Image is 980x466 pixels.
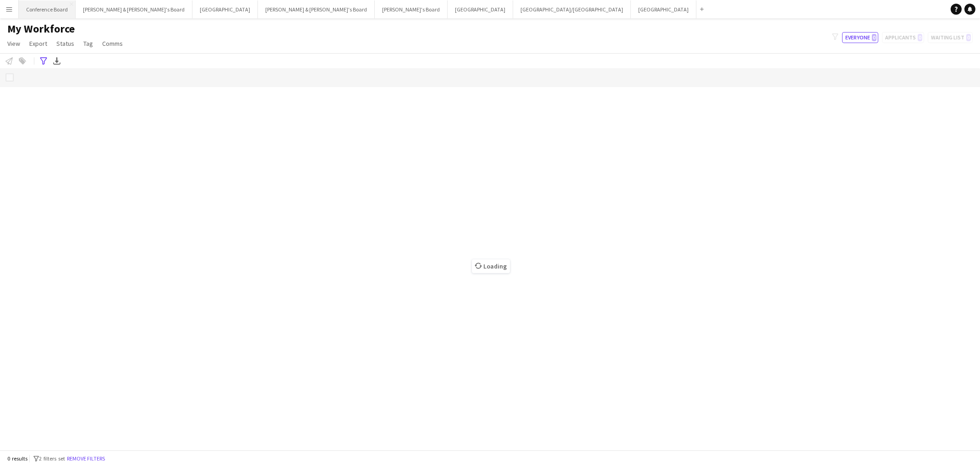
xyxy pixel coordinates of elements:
[513,0,631,18] button: [GEOGRAPHIC_DATA]/[GEOGRAPHIC_DATA]
[53,38,78,49] a: Status
[258,0,375,18] button: [PERSON_NAME] & [PERSON_NAME]'s Board
[448,0,513,18] button: [GEOGRAPHIC_DATA]
[83,39,93,48] span: Tag
[19,0,76,18] button: Conference Board
[631,0,696,18] button: [GEOGRAPHIC_DATA]
[4,38,24,49] a: View
[80,38,97,49] a: Tag
[38,55,49,66] app-action-btn: Advanced filters
[51,55,62,66] app-action-btn: Export XLSX
[76,0,192,18] button: [PERSON_NAME] & [PERSON_NAME]'s Board
[99,38,126,49] a: Comms
[26,38,51,49] a: Export
[39,455,65,462] span: 2 filters set
[7,22,75,36] span: My Workforce
[842,32,878,43] button: Everyone0
[192,0,258,18] button: [GEOGRAPHIC_DATA]
[29,39,47,48] span: Export
[56,39,74,48] span: Status
[872,34,876,41] span: 0
[65,454,107,464] button: Remove filters
[7,39,20,48] span: View
[472,259,510,273] span: Loading
[375,0,448,18] button: [PERSON_NAME]'s Board
[102,39,123,48] span: Comms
